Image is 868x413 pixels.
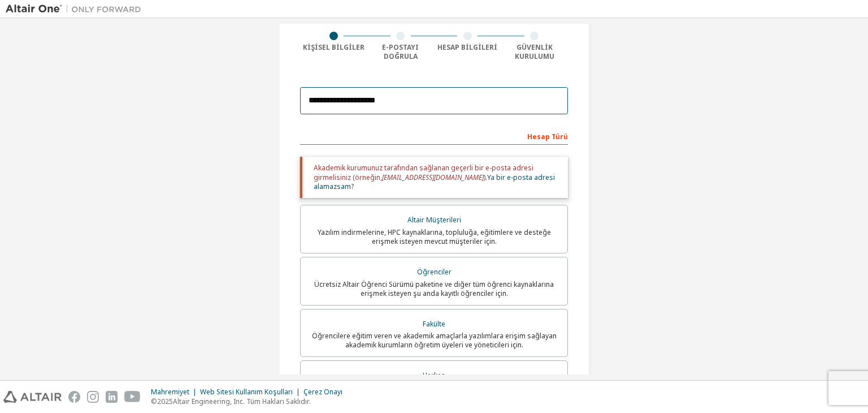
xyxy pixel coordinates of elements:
[106,391,118,403] img: linkedin.svg
[527,132,568,141] font: Hesap Türü
[157,397,173,406] font: 2025
[484,173,487,182] font: ).
[68,391,80,403] img: facebook.svg
[303,387,342,397] font: Çerez Onayı
[314,173,555,191] a: Ya bir e-posta adresi alamazsam?
[151,387,189,397] font: Mahremiyet
[515,42,554,61] font: Güvenlik Kurulumu
[382,173,484,182] font: [EMAIL_ADDRESS][DOMAIN_NAME]
[437,42,497,52] font: Hesap Bilgileri
[3,391,62,403] img: altair_logo.svg
[6,3,147,15] img: Altair Bir
[173,397,311,406] font: Altair Engineering, Inc. Tüm Hakları Saklıdır.
[124,391,141,403] img: youtube.svg
[382,42,419,61] font: E-postayı Doğrula
[417,267,452,277] font: Öğrenciler
[314,279,554,298] font: Ücretsiz Altair Öğrenci Sürümü paketine ve diğer tüm öğrenci kaynaklarına erişmek isteyen şu anda...
[200,387,293,397] font: Web Sitesi Kullanım Koşulları
[303,42,364,52] font: Kişisel Bilgiler
[423,319,445,329] font: Fakülte
[423,371,445,380] font: Herkes
[318,227,551,246] font: Yazılım indirmelerine, HPC kaynaklarına, topluluğa, eğitimlere ve desteğe erişmek isteyen mevcut ...
[151,397,157,406] font: ©
[314,163,533,182] font: Akademik kurumunuz tarafından sağlanan geçerli bir e-posta adresi girmelisiniz (örneğin,
[312,331,557,350] font: Öğrencilere eğitim veren ve akademik amaçlarla yazılımlara erişim sağlayan akademik kurumların öğ...
[87,391,99,403] img: instagram.svg
[407,215,461,225] font: Altair Müşterileri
